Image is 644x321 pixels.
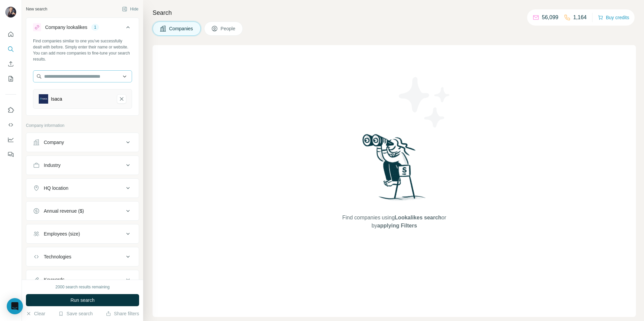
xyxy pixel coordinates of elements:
span: Run search [70,297,95,304]
button: Feedback [5,148,16,160]
button: Employees (size) [26,226,139,242]
span: Lookalikes search [395,215,442,220]
div: 2000 search results remaining [56,284,110,290]
span: applying Filters [377,223,417,228]
button: Hide [117,4,143,14]
div: Find companies similar to one you've successfully dealt with before. Simply enter their name or w... [33,38,132,62]
h4: Search [153,8,636,17]
span: Companies [169,25,194,32]
button: Quick start [5,28,16,40]
button: Isaca-remove-button [117,94,126,104]
div: Open Intercom Messenger [7,298,23,314]
button: Clear [26,310,45,317]
div: Isaca [51,96,62,102]
button: Technologies [26,249,139,265]
p: 1,164 [573,13,587,22]
div: Technologies [44,253,71,260]
button: Company lookalikes1 [26,19,139,38]
div: New search [26,6,47,12]
p: 56,099 [542,13,558,22]
p: Company information [26,122,139,129]
img: Isaca-logo [39,94,48,104]
button: Enrich CSV [5,58,16,70]
button: Save search [58,310,93,317]
div: Company [44,139,64,146]
div: 1 [91,24,99,30]
button: Company [26,134,139,150]
button: Dashboard [5,134,16,146]
button: Use Surfe on LinkedIn [5,104,16,116]
button: Industry [26,157,139,173]
button: Annual revenue ($) [26,203,139,219]
div: HQ location [44,185,68,191]
span: Find companies using or by [340,214,448,230]
button: Use Surfe API [5,119,16,131]
div: Annual revenue ($) [44,208,84,214]
button: Search [5,43,16,55]
img: Avatar [5,7,16,17]
span: People [221,25,236,32]
button: Buy credits [598,13,629,22]
button: Keywords [26,272,139,288]
img: Surfe Illustration - Woman searching with binoculars [359,132,429,207]
div: Employees (size) [44,230,80,237]
img: Surfe Illustration - Stars [394,72,455,133]
button: Share filters [106,310,139,317]
div: Keywords [44,276,64,283]
button: Run search [26,294,139,306]
button: My lists [5,73,16,85]
div: Company lookalikes [45,24,87,31]
button: HQ location [26,180,139,196]
div: Industry [44,162,61,169]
